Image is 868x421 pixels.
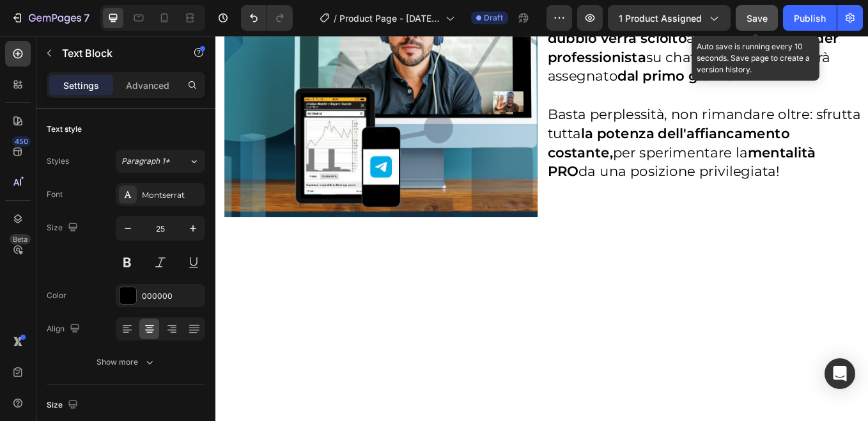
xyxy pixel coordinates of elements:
button: Paragraph 1* [116,150,205,173]
div: Styles [47,155,69,167]
span: Product Page - [DATE] 08:03:36 [339,12,440,25]
span: / [334,12,337,25]
p: 7 [84,10,89,26]
button: Save [736,5,778,31]
p: Text Block [62,45,171,61]
p: Settings [63,79,99,92]
div: Montserrat [142,189,202,201]
span: 1 product assigned [619,12,702,25]
span: Paragraph 1* [121,155,170,167]
div: Text style [47,123,82,135]
div: 000000 [142,290,202,302]
strong: la potenza dell'affiancamento costante, [390,105,674,147]
strong: dal primo giorno [472,38,609,57]
div: Open Intercom Messenger [825,358,855,389]
div: Font [47,189,63,200]
div: 450 [12,136,31,147]
iframe: Design area [215,36,868,421]
span: Save [747,13,768,24]
div: Show more [97,356,156,369]
span: Draft [484,12,503,24]
button: 1 product assigned [608,5,731,31]
div: Publish [794,12,826,25]
div: Size [47,219,81,237]
button: 7 [5,5,95,31]
p: Advanced [126,79,169,92]
p: Basta perplessità, non rimandare oltre: sfrutta tutta per sperimentare la da una posizione privil... [390,81,766,171]
div: Size [47,397,81,414]
div: Color [47,290,66,301]
button: Show more [47,351,205,374]
div: Undo/Redo [241,5,293,31]
div: Align [47,321,82,338]
div: Beta [10,234,31,244]
button: Publish [783,5,837,31]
